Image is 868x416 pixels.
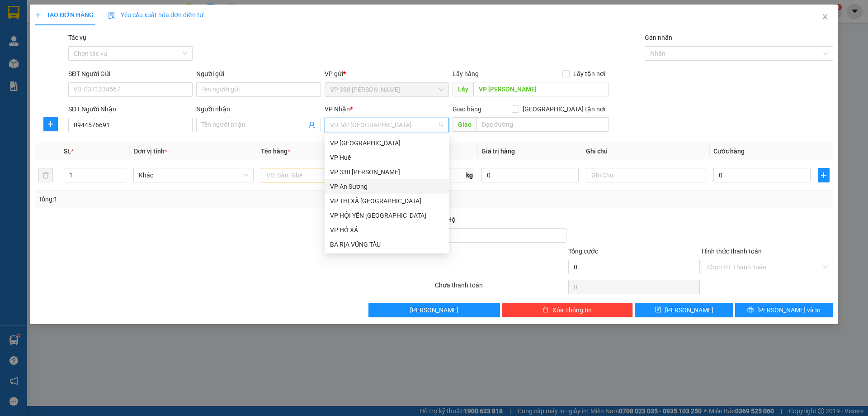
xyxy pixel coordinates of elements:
span: [PERSON_NAME] [410,305,458,315]
button: delete [38,168,53,182]
div: VP 330 Lê Duẫn [325,165,449,179]
span: Yêu cầu xuất hóa đơn điện tử [108,11,203,19]
span: Lấy tận nơi [570,69,609,79]
span: TẠO ĐƠN HÀNG [35,11,94,19]
div: BÀ RỊA VŨNG TÀU [325,237,449,252]
div: SĐT Người Nhận [68,104,193,114]
span: printer [747,306,754,314]
input: 0 [481,168,579,182]
input: Dọc đường [476,117,609,132]
div: VP gửi [325,69,449,79]
span: [PERSON_NAME] và In [757,305,821,315]
span: Giao [453,117,476,132]
button: deleteXóa Thông tin [502,303,633,317]
span: Lấy hàng [453,70,479,77]
span: Tổng cước [568,248,598,255]
span: Lấy [453,82,473,96]
div: VP Huế [330,153,443,163]
th: Ghi chú [582,143,710,160]
label: Tác vụ [68,34,86,41]
button: [PERSON_NAME] [368,303,500,317]
div: VP Huế [325,150,449,165]
span: [GEOGRAPHIC_DATA] tận nơi [519,104,609,114]
div: 120.000 [116,67,261,79]
span: SL [64,148,71,155]
span: user-add [308,121,316,129]
span: delete [542,306,549,314]
span: VP Nhận [325,105,350,113]
div: VP HỘI YÊN [GEOGRAPHIC_DATA] [330,210,443,220]
div: VP HỒ XÁ [330,225,443,235]
button: plus [818,168,830,182]
input: Dọc đường [473,82,609,96]
div: VP HỘI YÊN HẢI LĂNG [325,208,449,223]
span: plus [818,172,829,179]
span: Tên hàng [261,148,290,155]
span: plus [44,120,57,128]
span: Gửi: [8,9,22,18]
label: Gán nhãn [645,34,672,41]
div: VP [GEOGRAPHIC_DATA] [330,138,443,148]
span: Xóa Thông tin [552,305,592,315]
span: [PERSON_NAME] [665,305,713,315]
div: Người nhận [196,104,321,114]
input: Ghi Chú [586,168,706,182]
div: SĐT Người Gửi [68,69,193,79]
div: VP 330 [PERSON_NAME] [8,8,111,29]
div: 0962038633 [117,19,260,31]
button: plus [43,117,58,131]
span: Nhận: [117,9,139,18]
span: Thu Hộ [435,216,456,223]
button: save[PERSON_NAME] [635,303,733,317]
span: Giao hàng [453,105,481,113]
span: VP [PERSON_NAME] [8,29,111,61]
span: VP 330 Lê Duẫn [330,83,443,96]
div: VP THỊ XÃ QUẢNG TRỊ [325,194,449,208]
span: Giá trị hàng [481,148,515,155]
div: VP 330 [PERSON_NAME] [330,167,443,177]
div: BÀ RỊA VŨNG TÀU [330,239,443,249]
button: Close [812,5,838,30]
div: VP An Sương [330,182,443,191]
span: [DEMOGRAPHIC_DATA] [117,41,260,57]
span: Cước hàng [713,148,745,155]
span: Đơn vị tính [133,148,167,155]
div: Người gửi [196,69,321,79]
div: Bình Dương [117,8,260,19]
div: Chưa thanh toán [434,280,567,296]
span: DĐ: [117,31,130,41]
div: VP An Sương [325,179,449,194]
button: printer[PERSON_NAME] và In [735,303,833,317]
span: DĐ: [8,34,21,44]
span: plus [35,12,41,18]
div: VP THỊ XÃ [GEOGRAPHIC_DATA] [330,196,443,206]
span: Khác [139,168,248,182]
div: VP Đà Lạt [325,136,449,150]
label: Hình thức thanh toán [702,248,762,255]
span: close [821,13,829,20]
div: VP HỒ XÁ [325,223,449,237]
div: Tổng: 1 [38,194,335,204]
span: save [655,306,661,314]
span: kg [465,168,474,182]
input: VD: Bàn, Ghế [261,168,381,182]
img: icon [108,12,115,19]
